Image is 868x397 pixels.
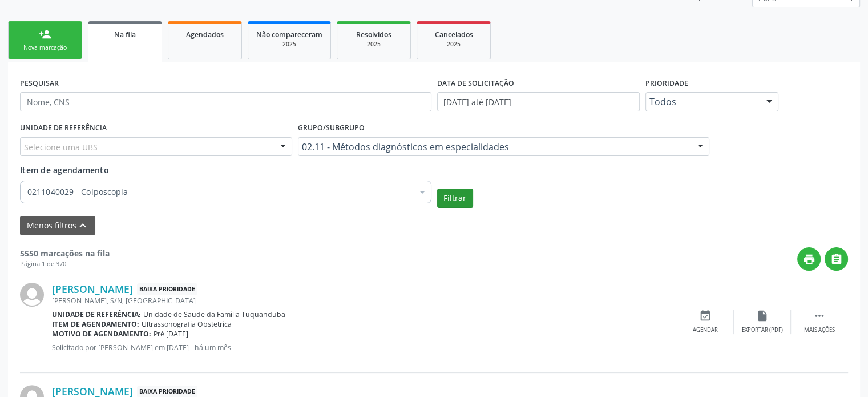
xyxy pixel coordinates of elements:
[154,329,188,339] span: Pré [DATE]
[756,310,769,322] i: insert_drive_file
[76,219,89,232] i: keyboard_arrow_up
[52,283,133,295] a: [PERSON_NAME]
[52,310,141,319] b: Unidade de referência:
[20,259,110,269] div: Página 1 de 370
[143,310,285,319] span: Unidade de Saude da Familia Tuquanduba
[114,30,136,39] span: Na fila
[20,165,109,175] span: Item de agendamento
[20,74,59,92] label: PESQUISAR
[137,283,197,295] span: Baixa Prioridade
[699,310,712,322] i: event_available
[52,329,151,339] b: Motivo de agendamento:
[797,247,821,271] button: print
[24,141,98,153] span: Selecione uma UBS
[27,186,413,198] span: 0211040029 - Colposcopia
[825,247,848,271] button: 
[742,326,783,334] div: Exportar (PDF)
[17,43,74,52] div: Nova marcação
[435,30,473,39] span: Cancelados
[425,40,482,49] div: 2025
[20,92,431,111] input: Nome, CNS
[142,319,232,329] span: Ultrassonografia Obstetrica
[302,141,686,153] span: 02.11 - Métodos diagnósticos em especialidades
[437,92,640,111] input: Selecione um intervalo
[649,96,756,107] span: Todos
[693,326,718,334] div: Agendar
[356,30,391,39] span: Resolvidos
[52,343,677,352] p: Solicitado por [PERSON_NAME] em [DATE] - há um mês
[256,30,322,39] span: Não compareceram
[437,74,514,92] label: DATA DE SOLICITAÇÃO
[803,253,815,266] i: print
[830,253,843,266] i: 
[52,296,677,306] div: [PERSON_NAME], S/N, [GEOGRAPHIC_DATA]
[52,319,139,329] b: Item de agendamento:
[20,283,44,307] img: img
[256,40,322,49] div: 2025
[298,119,365,137] label: Grupo/Subgrupo
[813,310,826,322] i: 
[39,28,51,41] div: person_add
[345,40,402,49] div: 2025
[437,189,473,208] button: Filtrar
[20,119,107,137] label: UNIDADE DE REFERÊNCIA
[645,74,688,92] label: Prioridade
[20,216,95,236] button: Menos filtroskeyboard_arrow_up
[186,30,224,39] span: Agendados
[20,248,110,259] strong: 5550 marcações na fila
[804,326,835,334] div: Mais ações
